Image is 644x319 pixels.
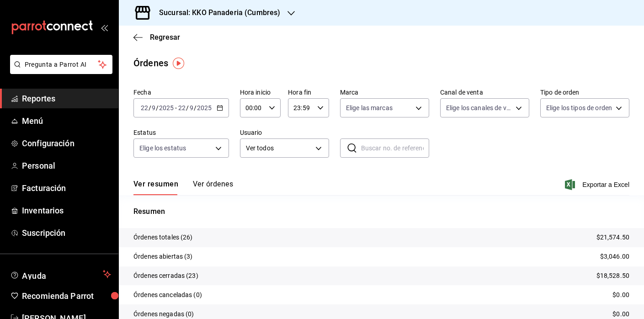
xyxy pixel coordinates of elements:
[22,115,111,127] span: Menú
[10,55,112,74] button: Pregunta a Parrot AI
[567,179,629,190] button: Exportar a Excel
[133,290,202,300] p: Órdenes canceladas (0)
[173,58,184,69] img: Tooltip marker
[288,89,329,96] label: Hora fin
[446,103,512,112] span: Elige los canales de venta
[22,204,111,217] span: Inventarios
[22,269,99,280] span: Ayuda
[186,104,189,112] span: /
[178,104,186,112] input: --
[156,104,159,112] span: /
[346,103,393,112] span: Elige las marcas
[600,252,629,261] p: $3,046.00
[22,227,111,239] span: Suscripción
[6,66,112,76] a: Pregunta a Parrot AI
[140,104,149,112] input: --
[596,233,629,242] p: $21,574.50
[596,271,629,281] p: $18,528.50
[340,89,429,96] label: Marca
[22,137,111,149] span: Configuración
[139,144,186,153] span: Elige los estatus
[22,159,111,172] span: Personal
[240,89,281,96] label: Hora inicio
[25,60,98,69] span: Pregunta a Parrot AI
[133,33,180,42] button: Regresar
[612,290,629,300] p: $0.00
[440,89,529,96] label: Canal de venta
[133,233,193,242] p: Órdenes totales (26)
[133,271,198,281] p: Órdenes cerradas (23)
[612,309,629,319] p: $0.00
[546,103,612,112] span: Elige los tipos de orden
[540,89,629,96] label: Tipo de orden
[193,180,233,195] button: Ver órdenes
[361,139,429,157] input: Buscar no. de referencia
[133,206,629,217] p: Resumen
[152,7,280,18] h3: Sucursal: KKO Panaderia (Cumbres)
[246,144,312,153] span: Ver todos
[22,290,111,302] span: Recomienda Parrot
[197,104,212,112] input: ----
[133,180,233,195] div: navigation tabs
[194,104,197,112] span: /
[151,104,156,112] input: --
[22,182,111,194] span: Facturación
[133,89,229,96] label: Fecha
[101,24,108,31] button: open_drawer_menu
[133,56,168,70] div: Órdenes
[240,129,329,136] label: Usuario
[150,33,180,42] span: Regresar
[149,104,151,112] span: /
[133,180,178,195] button: Ver resumen
[189,104,194,112] input: --
[175,104,177,112] span: -
[22,92,111,105] span: Reportes
[159,104,174,112] input: ----
[133,252,193,261] p: Órdenes abiertas (3)
[133,309,194,319] p: Órdenes negadas (0)
[133,129,229,136] label: Estatus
